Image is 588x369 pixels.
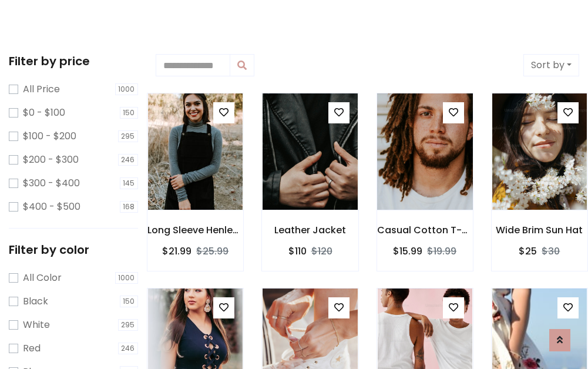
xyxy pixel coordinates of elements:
[120,177,139,189] span: 145
[23,106,65,120] label: $0 - $100
[147,224,243,236] h6: Long Sleeve Henley T-Shirt
[492,224,587,236] h6: Wide Brim Sun Hat
[9,54,138,68] h5: Filter by price
[120,201,139,213] span: 168
[23,82,60,96] label: All Price
[115,83,139,95] span: 1000
[377,224,473,236] h6: Casual Cotton T-Shirt
[23,129,76,143] label: $100 - $200
[118,154,139,166] span: 246
[23,341,41,355] label: Red
[9,243,138,257] h5: Filter by color
[196,244,229,258] del: $25.99
[118,319,139,331] span: 295
[23,153,79,167] label: $200 - $300
[23,271,62,285] label: All Color
[115,272,139,284] span: 1000
[542,244,560,258] del: $30
[519,246,537,257] h6: $25
[427,244,456,258] del: $19.99
[393,246,422,257] h6: $15.99
[23,176,80,190] label: $300 - $400
[262,224,358,236] h6: Leather Jacket
[23,318,50,332] label: White
[23,200,80,214] label: $400 - $500
[23,294,48,308] label: Black
[120,107,139,119] span: 150
[118,130,139,142] span: 295
[311,244,332,258] del: $120
[118,343,139,354] span: 246
[120,296,139,307] span: 150
[523,54,579,76] button: Sort by
[162,246,191,257] h6: $21.99
[288,246,307,257] h6: $110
